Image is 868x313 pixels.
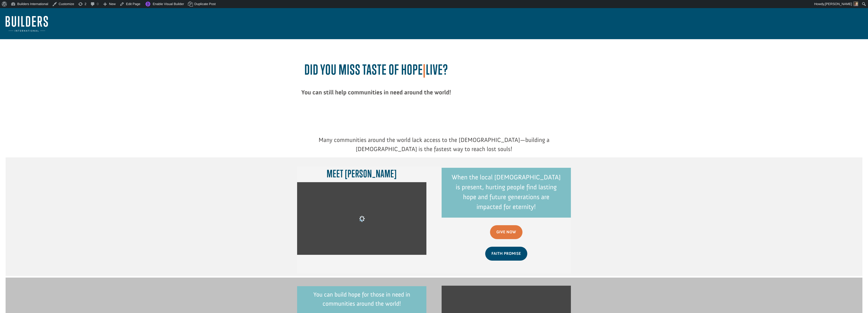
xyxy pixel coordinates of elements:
span: | [423,62,426,78]
img: Builders International [6,16,48,32]
span: did you Miss Taste of Hope LIVE? [304,62,448,78]
span: When the local [DEMOGRAPHIC_DATA] is present, hurting people find lasting hope and future generat... [452,173,561,211]
span: You can build hope for those in need in communities around the world! [313,291,410,307]
span: Many communities around the world lack access to the [DEMOGRAPHIC_DATA]—building a [DEMOGRAPHIC_D... [319,136,550,153]
a: Faith Promise [485,247,527,261]
a: Give Now [490,225,522,239]
span: Meet [PERSON_NAME] [327,168,397,180]
iframe: Taste of Hope LIVE - Meet the Missionaries [471,62,571,118]
strong: You can still help communities in need around the world! [301,89,451,96]
span: [PERSON_NAME] [825,2,852,6]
